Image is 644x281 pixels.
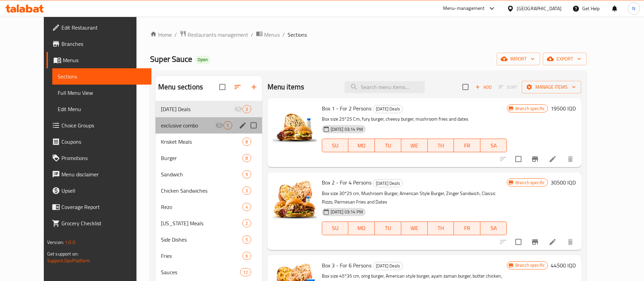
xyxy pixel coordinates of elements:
[161,105,234,113] div: Ramadan Deals
[454,222,480,235] button: FR
[328,209,366,215] span: [DATE] 03:14 PM
[273,178,316,221] img: Box 2 - For 4 Persons
[155,134,262,150] div: Krisket Meals8
[373,105,403,113] span: [DATE] Deals
[243,220,251,227] span: 2
[325,223,346,233] span: SU
[58,89,146,97] span: Full Menu View
[61,40,146,48] span: Branches
[351,223,372,233] span: MO
[161,121,215,129] span: exclusive combo
[155,117,262,134] div: exclusive combo1edit
[513,179,548,186] span: Branch specific
[345,81,425,93] input: search
[215,121,223,129] svg: Inactive section
[158,82,203,92] h2: Menu sections
[325,141,346,151] span: SU
[454,139,480,152] button: FR
[52,68,151,85] a: Sections
[378,223,399,233] span: TU
[161,235,242,244] span: Side Dishes
[242,219,251,227] div: items
[282,31,285,39] li: /
[375,139,401,152] button: TU
[548,55,581,63] span: export
[47,36,151,52] a: Branches
[348,139,375,152] button: MO
[513,105,548,112] span: Branch specific
[61,219,146,227] span: Grocery Checklist
[161,203,242,211] div: Rezo
[473,82,494,92] span: Add item
[195,56,210,64] div: Open
[527,83,576,91] span: Manage items
[161,219,242,227] span: [US_STATE] Meals
[373,179,403,187] div: Ramadan Deals
[401,222,428,235] button: WE
[551,261,576,270] h6: 44500 IQD
[322,189,507,206] p: Box size 30*25 cm, Mushroom Burger, American Style Burger, Zinger Sandwich, Classic Rizzo, Parmes...
[155,199,262,215] div: Rezo4
[288,31,307,39] span: Sections
[511,152,526,166] span: Select to update
[47,134,151,150] a: Coupons
[240,268,251,276] div: items
[517,5,562,12] div: [GEOGRAPHIC_DATA]
[47,182,151,199] a: Upsell
[234,105,242,113] svg: Inactive section
[242,170,251,178] div: items
[473,82,494,92] button: Add
[155,231,262,248] div: Side Dishes5
[161,187,242,195] span: Chicken Sandwiches
[58,105,146,113] span: Edit Menu
[47,199,151,215] a: Coverage Report
[188,31,248,39] span: Restaurants management
[52,101,151,117] a: Edit Menu
[527,234,543,250] button: Branch-specific-item
[242,235,251,244] div: items
[551,178,576,187] h6: 30500 IQD
[63,56,146,64] span: Menus
[61,121,146,129] span: Choice Groups
[155,182,262,199] div: Chicken Sandwiches3
[527,151,543,167] button: Branch-specific-item
[373,105,403,113] div: Ramadan Deals
[375,222,401,235] button: TU
[543,53,587,65] button: export
[155,101,262,117] div: [DATE] Deals3
[47,150,151,166] a: Promotions
[47,19,151,36] a: Edit Restaurant
[52,85,151,101] a: Full Menu View
[513,262,548,268] span: Branch specific
[242,203,251,211] div: items
[273,104,316,147] img: Box 1 - For 2 Persons
[483,141,504,151] span: SA
[161,154,242,162] div: Burger
[549,155,557,163] a: Edit menu item
[264,31,280,39] span: Menus
[61,154,146,162] span: Promotions
[268,82,305,92] h2: Menu items
[155,166,262,182] div: Sandwich9
[246,79,262,95] button: Add section
[562,234,578,250] button: delete
[47,166,151,182] a: Menu disclaimer
[161,268,240,276] span: Sauces
[229,79,246,95] span: Sort sections
[150,31,172,39] a: Home
[457,141,478,151] span: FR
[348,222,375,235] button: MO
[483,223,504,233] span: SA
[428,139,454,152] button: TH
[47,215,151,231] a: Grocery Checklist
[161,105,234,113] span: [DATE] Deals
[256,30,280,39] a: Menus
[150,51,192,67] span: Super Sauce
[632,5,635,12] span: N
[155,215,262,231] div: [US_STATE] Meals2
[161,252,242,260] div: Fries
[443,4,485,13] div: Menu-management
